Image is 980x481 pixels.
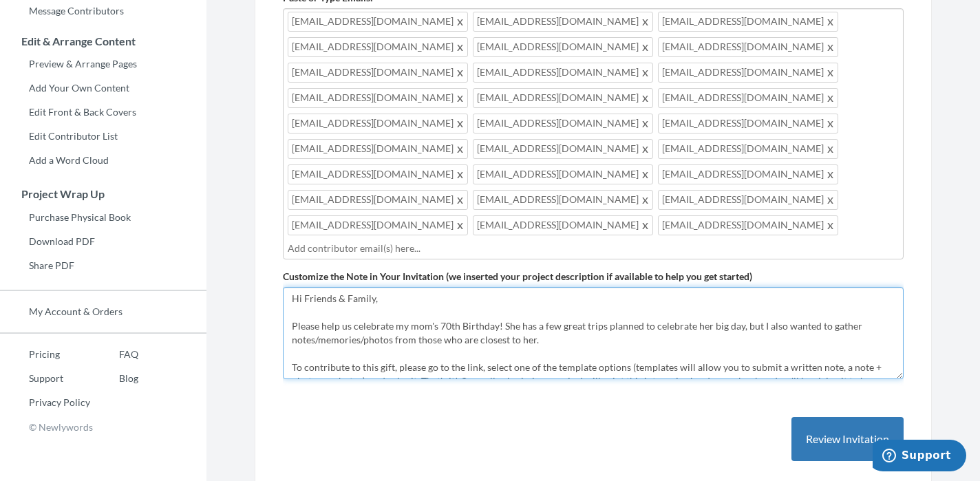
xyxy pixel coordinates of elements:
[288,37,468,57] span: [EMAIL_ADDRESS][DOMAIN_NAME]
[288,139,468,159] span: [EMAIL_ADDRESS][DOMAIN_NAME]
[473,37,653,57] span: [EMAIL_ADDRESS][DOMAIN_NAME]
[658,215,838,235] span: [EMAIL_ADDRESS][DOMAIN_NAME]
[473,12,653,32] span: [EMAIL_ADDRESS][DOMAIN_NAME]
[283,270,752,284] label: Customize the Note in Your Invitation (we inserted your project description if available to help ...
[288,190,468,210] span: [EMAIL_ADDRESS][DOMAIN_NAME]
[473,88,653,108] span: [EMAIL_ADDRESS][DOMAIN_NAME]
[473,114,653,133] span: [EMAIL_ADDRESS][DOMAIN_NAME]
[90,344,138,365] a: FAQ
[791,417,904,462] button: Review Invitation
[658,114,838,133] span: [EMAIL_ADDRESS][DOMAIN_NAME]
[658,37,838,57] span: [EMAIL_ADDRESS][DOMAIN_NAME]
[473,63,653,83] span: [EMAIL_ADDRESS][DOMAIN_NAME]
[288,63,468,83] span: [EMAIL_ADDRESS][DOMAIN_NAME]
[1,188,206,200] h3: Project Wrap Up
[288,241,899,256] input: Add contributor email(s) here...
[658,139,838,159] span: [EMAIL_ADDRESS][DOMAIN_NAME]
[658,88,838,108] span: [EMAIL_ADDRESS][DOMAIN_NAME]
[90,368,138,389] a: Blog
[473,215,653,235] span: [EMAIL_ADDRESS][DOMAIN_NAME]
[658,164,838,184] span: [EMAIL_ADDRESS][DOMAIN_NAME]
[288,164,468,184] span: [EMAIL_ADDRESS][DOMAIN_NAME]
[658,63,838,83] span: [EMAIL_ADDRESS][DOMAIN_NAME]
[288,12,468,32] span: [EMAIL_ADDRESS][DOMAIN_NAME]
[658,12,838,32] span: [EMAIL_ADDRESS][DOMAIN_NAME]
[473,190,653,210] span: [EMAIL_ADDRESS][DOMAIN_NAME]
[473,139,653,159] span: [EMAIL_ADDRESS][DOMAIN_NAME]
[288,114,468,133] span: [EMAIL_ADDRESS][DOMAIN_NAME]
[473,164,653,184] span: [EMAIL_ADDRESS][DOMAIN_NAME]
[658,190,838,210] span: [EMAIL_ADDRESS][DOMAIN_NAME]
[288,88,468,108] span: [EMAIL_ADDRESS][DOMAIN_NAME]
[283,287,904,379] textarea: Help us celebrate [PERSON_NAME]'s 70th Birthday! Please share a written note and a photo through ...
[1,35,206,47] h3: Edit & Arrange Content
[288,215,468,235] span: [EMAIL_ADDRESS][DOMAIN_NAME]
[873,440,966,474] iframe: Opens a widget where you can chat to one of our agents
